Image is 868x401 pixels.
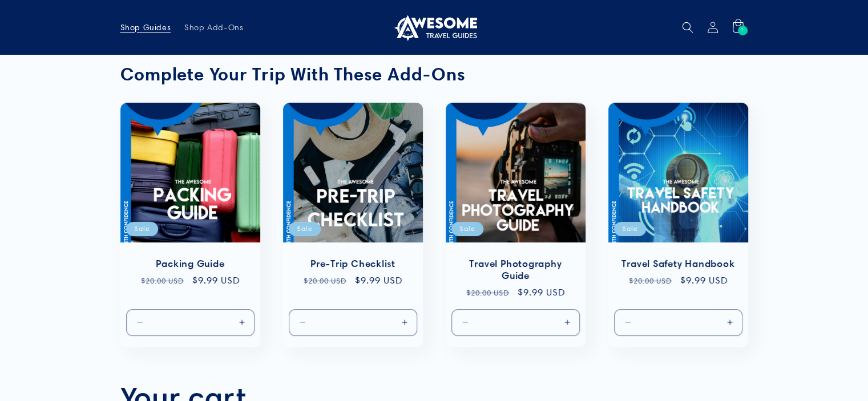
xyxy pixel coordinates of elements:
span: Shop Guides [120,22,171,33]
a: Travel Safety Handbook [620,258,737,270]
a: Awesome Travel Guides [387,9,481,45]
ul: Slider [120,103,748,347]
a: Travel Photography Guide [457,258,574,282]
img: Awesome Travel Guides [391,14,477,41]
a: Shop Add-Ons [177,15,250,39]
span: 1 [741,26,744,35]
input: Quantity for Default Title [660,309,697,335]
strong: Complete Your Trip With These Add-Ons [120,63,466,85]
a: Pre-Trip Checklist [294,258,411,270]
summary: Search [675,15,700,40]
input: Quantity for Default Title [172,309,209,335]
input: Quantity for Default Title [497,309,534,335]
input: Quantity for Default Title [334,309,372,335]
a: Packing Guide [132,258,249,270]
span: Shop Add-Ons [184,22,243,33]
a: Shop Guides [114,15,178,39]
